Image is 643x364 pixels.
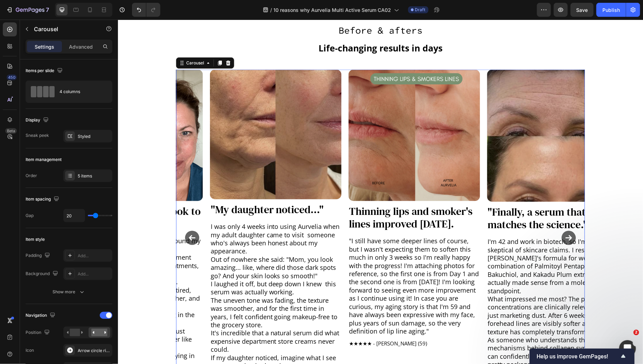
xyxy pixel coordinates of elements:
h3: Thinning lips and smoker's lines improved [DATE]. [231,185,362,212]
h3: "Finally, a serum that matches the science." [369,186,501,212]
div: Beta [5,128,17,134]
div: Add... [78,253,111,259]
span: Help us improve GemPages! [537,353,619,360]
p: Carousel [34,25,93,33]
p: I was only 4 weeks into using Aurvelia when my adult daughter came to visit someone who's always ... [93,203,223,236]
button: Show survey - Help us improve GemPages! [537,352,628,360]
div: Undo/Redo [132,3,160,17]
img: gempages_558131935092671306-fd31f8df-4be0-4fc7-93be-5bfed6a0b3f5.png [369,50,501,182]
div: Icon [26,347,34,353]
button: 7 [3,3,52,17]
button: Publish [596,3,626,17]
p: I laughed it off, but deep down I knew this serum was actually working. [93,261,223,277]
div: 4 columns [60,84,102,100]
div: Item management [26,156,62,163]
div: Sneak peek [26,132,49,139]
p: It's incredible that a natural serum did what expensive department store creams never could. [93,310,223,334]
button: Show more [26,286,112,298]
p: Settings [35,43,54,50]
button: Save [571,3,594,17]
div: Navigation [26,311,57,320]
p: I'm 42 and work in biotech, so I'm naturally skeptical of skincare claims. I researched [PERSON_N... [370,218,500,276]
div: Publish [602,6,620,14]
div: Item style [26,236,45,243]
p: 7 [46,6,49,14]
div: Add... [78,271,111,277]
span: Draft [415,7,426,13]
h3: "My daughter noticed..." [92,183,224,197]
div: Padding [26,251,51,260]
div: Background [26,269,60,279]
span: / [271,6,272,14]
iframe: Intercom live chat [619,340,636,357]
p: What impressed me most? The peptide concentrations are clinically relevant, not just marketing du... [370,276,500,317]
iframe: Design area [118,20,643,364]
span: 2 [634,330,639,335]
div: Show more [53,288,85,295]
p: Out of nowhere she said: "Mom, you look amazing... like, where did those dark spots go? And your ... [93,236,223,261]
p: "I still have some deeper lines of course, but I wasn't expecting them to soften this much in onl... [231,218,362,316]
div: Gap [26,212,34,219]
input: Auto [64,209,85,222]
p: If my daughter noticed, imagine what I see every morning in the mirror. [93,335,223,351]
div: Order [26,173,37,179]
div: 450 [7,75,17,80]
div: Carousel [67,40,88,47]
div: Items per slide [26,66,64,76]
div: Styled [78,133,111,140]
div: 5 items [78,173,111,179]
span: Save [576,7,588,13]
div: Arrow circle right filled [78,348,111,354]
div: Display [26,115,50,125]
p: ★★★★★ - [PERSON_NAME] (59) [231,321,362,328]
p: Advanced [69,43,93,50]
p: The uneven tone was fading, the texture was smoother, and for the first time in years, I felt con... [93,277,223,310]
img: gempages_558131935092671306-599e525c-a9d5-4ad8-985d-4a0d55147925.png [92,50,224,180]
button: Carousel Next Arrow [436,204,465,233]
div: Item spacing [26,195,61,204]
span: 10 reasons why Aurvelia Multi Active Serum CA02 [274,6,391,14]
img: gempages_558131935092671306-c606f445-64c8-4f68-bf5e-85bb79bcc34e.png [231,50,362,182]
div: Position [26,328,51,337]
